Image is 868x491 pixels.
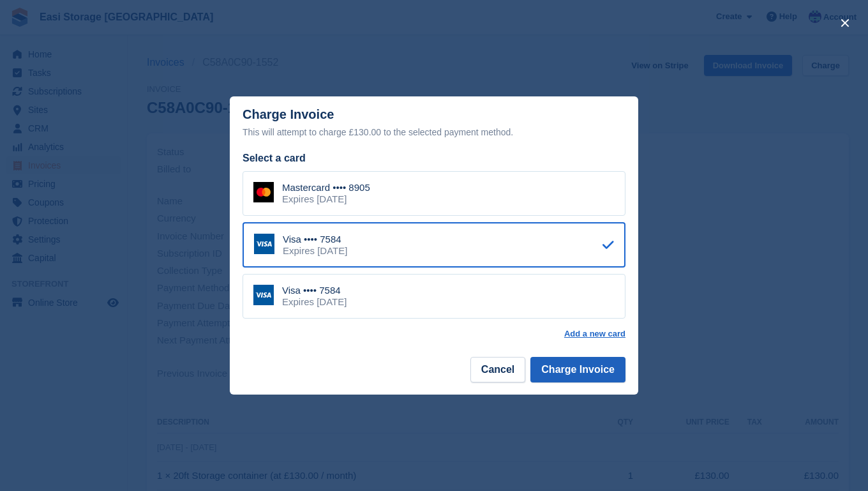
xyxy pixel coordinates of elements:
div: Select a card [243,151,625,166]
div: Expires [DATE] [282,296,347,308]
img: Visa Logo [253,285,274,305]
img: Visa Logo [254,234,274,254]
div: Charge Invoice [243,107,625,140]
div: This will attempt to charge £130.00 to the selected payment method. [243,125,625,140]
img: Mastercard Logo [253,182,274,202]
div: Visa •••• 7584 [282,285,347,296]
div: Visa •••• 7584 [283,234,347,245]
div: Expires [DATE] [282,193,370,205]
button: Charge Invoice [530,357,625,382]
a: Add a new card [564,329,625,339]
div: Expires [DATE] [283,245,347,257]
div: Mastercard •••• 8905 [282,182,370,193]
button: close [835,13,855,33]
button: Cancel [470,357,525,382]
